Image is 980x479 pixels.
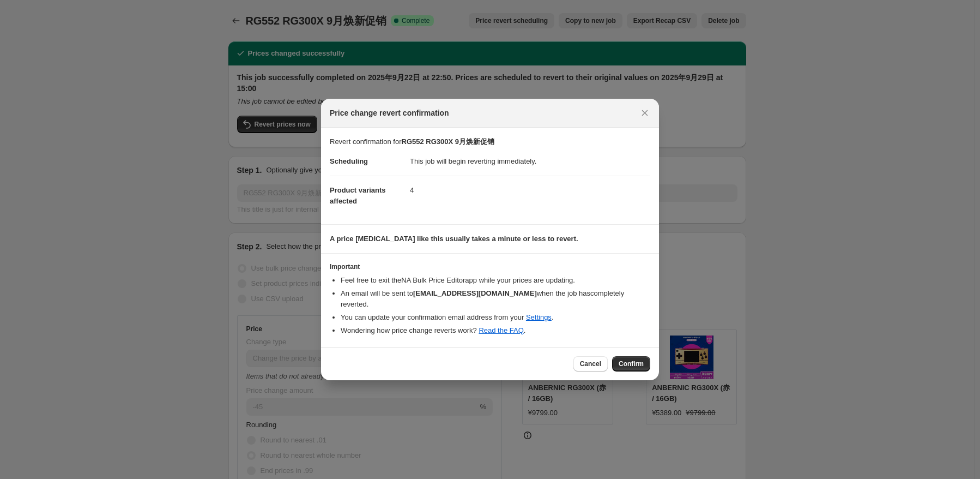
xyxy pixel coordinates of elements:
h3: Important [330,262,650,271]
span: Price change revert confirmation [330,107,449,118]
span: Cancel [580,360,601,368]
b: A price [MEDICAL_DATA] like this usually takes a minute or less to revert. [330,235,578,243]
p: Revert confirmation for [330,136,650,147]
li: Wondering how price change reverts work? . [341,325,650,336]
li: An email will be sent to when the job has completely reverted . [341,288,650,310]
span: Confirm [619,360,644,368]
span: Product variants affected [330,186,386,205]
li: You can update your confirmation email address from your . [341,312,650,323]
span: Scheduling [330,157,368,165]
b: RG552 RG300X 9月焕新促销 [402,137,495,146]
a: Read the FAQ [479,326,523,334]
button: Cancel [573,356,608,372]
button: Confirm [612,356,650,372]
dd: 4 [410,176,650,205]
b: [EMAIL_ADDRESS][DOMAIN_NAME] [413,289,537,297]
li: Feel free to exit the NA Bulk Price Editor app while your prices are updating. [341,275,650,286]
button: Close [637,105,652,121]
dd: This job will begin reverting immediately. [410,147,650,176]
a: Settings [526,313,552,321]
